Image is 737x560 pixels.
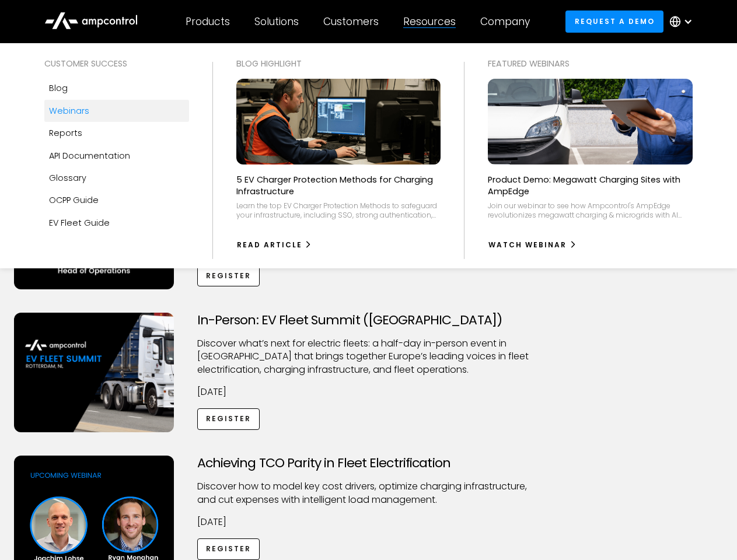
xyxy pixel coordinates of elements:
div: Solutions [254,15,299,28]
div: Company [480,15,530,28]
div: EV Fleet Guide [49,216,110,229]
a: EV Fleet Guide [44,212,189,234]
div: OCPP Guide [49,194,99,206]
h3: In-Person: EV Fleet Summit ([GEOGRAPHIC_DATA]) [197,313,540,328]
a: Register [197,265,260,286]
div: Read Article [237,240,302,250]
p: Discover how to model key cost drivers, optimize charging infrastructure, and cut expenses with i... [197,480,540,506]
div: Learn the top EV Charger Protection Methods to safeguard your infrastructure, including SSO, stro... [236,201,441,219]
div: Customer success [44,57,189,70]
div: watch webinar [488,240,567,250]
div: Resources [403,15,456,28]
a: Read Article [236,236,313,254]
div: Blog [49,82,68,94]
a: Reports [44,122,189,144]
div: Featured webinars [488,57,693,70]
div: Products [186,15,230,28]
h3: Achieving TCO Parity in Fleet Electrification [197,456,540,471]
a: Register [197,408,260,430]
a: watch webinar [488,236,577,254]
p: [DATE] [197,516,540,528]
a: Blog [44,77,189,99]
p: ​Discover what’s next for electric fleets: a half-day in-person event in [GEOGRAPHIC_DATA] that b... [197,337,540,376]
a: Glossary [44,167,189,189]
p: 5 EV Charger Protection Methods for Charging Infrastructure [236,174,441,197]
a: OCPP Guide [44,189,189,211]
div: Customers [323,15,379,28]
p: [DATE] [197,386,540,398]
div: Join our webinar to see how Ampcontrol's AmpEdge revolutionizes megawatt charging & microgrids wi... [488,201,693,219]
a: Request a demo [565,10,663,32]
a: Webinars [44,100,189,122]
div: Blog Highlight [236,57,441,70]
div: Reports [49,127,82,139]
div: Glossary [49,171,86,184]
p: Product Demo: Megawatt Charging Sites with AmpEdge [488,174,693,197]
a: API Documentation [44,145,189,167]
a: Register [197,538,260,560]
div: Webinars [49,104,89,117]
div: API Documentation [49,149,130,162]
